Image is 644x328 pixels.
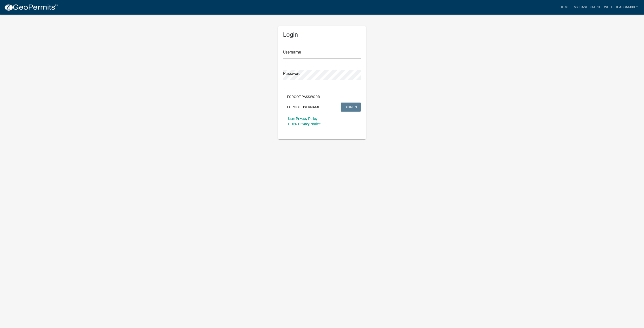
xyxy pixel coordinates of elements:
a: My Dashboard [572,3,602,12]
button: Forgot Username [283,103,324,112]
button: Forgot Password [283,92,324,101]
a: whiteheadsam00 [602,3,640,12]
span: SIGN IN [345,105,357,109]
h5: Login [283,31,361,38]
a: User Privacy Policy [288,117,317,121]
a: GDPR Privacy Notice [288,122,320,126]
a: Home [557,3,572,12]
button: SIGN IN [341,103,361,112]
